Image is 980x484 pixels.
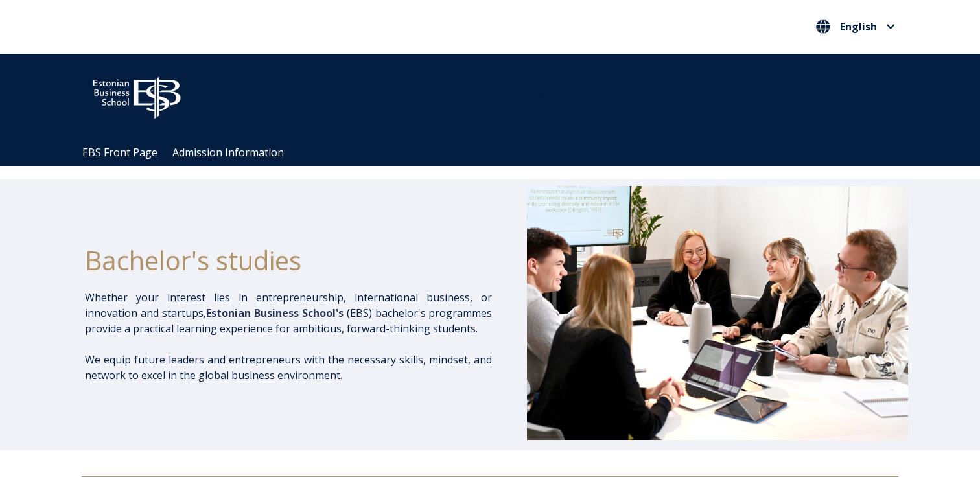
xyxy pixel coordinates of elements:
div: Navigation Menu [75,139,918,166]
a: Admission Information [172,145,284,159]
p: We equip future leaders and entrepreneurs with the necessary skills, mindset, and network to exce... [85,352,492,383]
p: Whether your interest lies in entrepreneurship, international business, or innovation and startup... [85,290,492,336]
span: English [840,21,877,32]
h1: Bachelor's studies [85,244,492,277]
span: Community for Growth and Resp [442,89,601,104]
img: Bachelor's at EBS [527,186,908,440]
button: English [813,16,898,37]
a: EBS Front Page [82,145,157,159]
img: ebs_logo2016_white [82,67,192,122]
nav: Select your language [813,16,898,38]
span: Estonian Business School's [206,306,344,320]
